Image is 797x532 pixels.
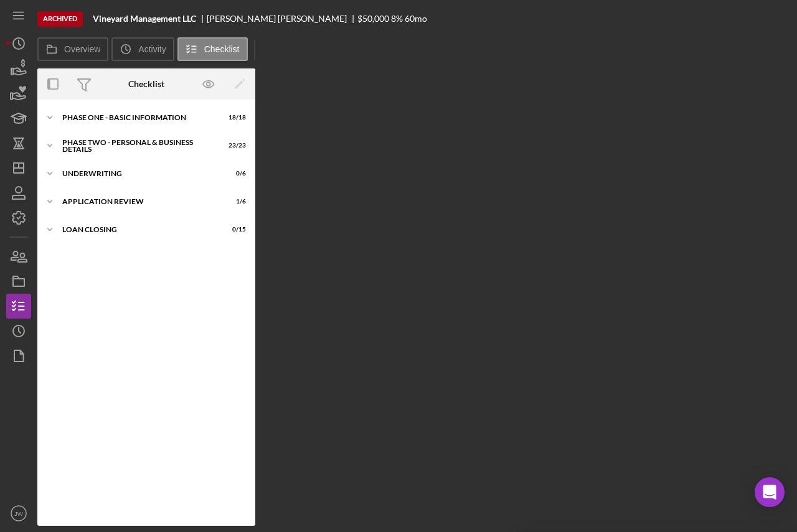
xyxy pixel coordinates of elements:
div: 18 / 18 [224,114,246,121]
button: JW [6,501,31,526]
div: [PERSON_NAME] [PERSON_NAME] [207,14,357,24]
div: Loan Closing [62,226,215,233]
div: $50,000 [357,14,389,24]
button: Checklist [177,37,248,61]
div: 0 / 6 [224,170,246,177]
div: Open Intercom Messenger [755,477,785,507]
div: Underwriting [62,170,215,177]
div: Archived [37,11,83,27]
text: JW [14,510,24,517]
label: Overview [64,44,100,54]
label: Activity [138,44,166,54]
div: PHASE TWO - PERSONAL & BUSINESS DETAILS [62,139,215,153]
div: Checklist [128,79,164,89]
button: Overview [37,37,108,61]
div: Phase One - Basic Information [62,114,215,121]
label: Checklist [204,44,240,54]
div: 0 / 15 [224,226,246,233]
div: 8 % [391,14,403,24]
div: Application Review [62,198,215,205]
button: Activity [111,37,174,61]
b: Vineyard Management LLC [93,14,196,24]
div: 60 mo [405,14,427,24]
div: 23 / 23 [224,142,246,149]
div: 1 / 6 [224,198,246,205]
